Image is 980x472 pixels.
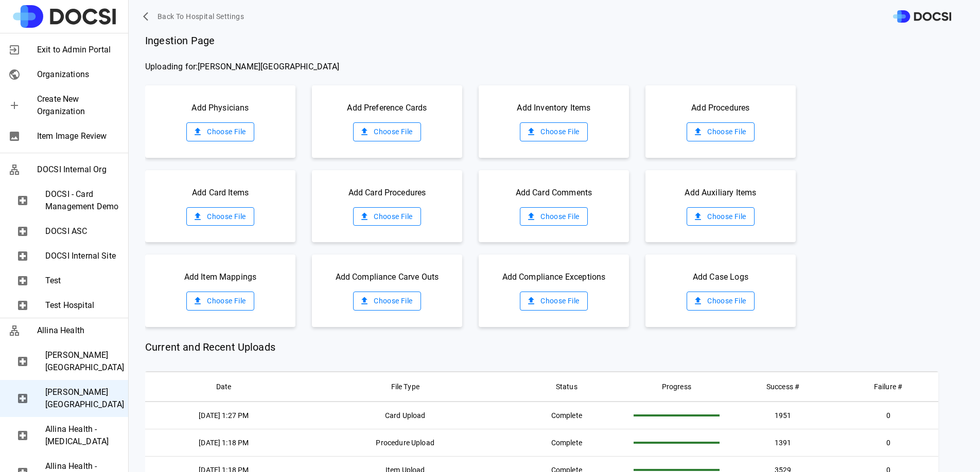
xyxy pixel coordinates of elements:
[517,102,590,114] span: Add Inventory Items
[303,372,508,402] th: File Type
[685,187,756,199] span: Add Auxiliary Items
[37,130,120,142] span: Item Image Review
[520,292,587,311] label: Choose File
[508,402,625,429] td: Complete
[838,429,938,456] td: 0
[45,225,120,238] span: DOCSI ASC
[45,275,120,287] span: Test
[13,5,116,28] img: Site Logo
[838,372,938,402] th: Failure #
[45,349,120,374] span: [PERSON_NAME][GEOGRAPHIC_DATA]
[145,402,303,429] td: [DATE] 1:27 PM
[303,429,508,456] td: Procedure Upload
[728,402,838,429] td: 1951
[145,61,980,73] span: Uploading for: [PERSON_NAME][GEOGRAPHIC_DATA]
[186,292,254,311] label: Choose File
[728,429,838,456] td: 1391
[687,292,754,311] label: Choose File
[687,122,754,141] label: Choose File
[45,299,120,312] span: Test Hospital
[145,339,938,355] span: Current and Recent Uploads
[353,122,421,141] label: Choose File
[145,33,980,48] span: Ingestion Page
[728,372,838,402] th: Success #
[184,271,257,283] span: Add Item Mappings
[516,187,592,199] span: Add Card Comments
[45,423,120,448] span: Allina Health - [MEDICAL_DATA]
[37,68,120,81] span: Organizations
[347,102,427,114] span: Add Preference Cards
[502,271,606,283] span: Add Compliance Exceptions
[520,207,587,226] label: Choose File
[37,164,120,176] span: DOCSI Internal Org
[192,187,249,199] span: Add Card Items
[520,122,587,141] label: Choose File
[893,10,951,23] img: DOCSI Logo
[145,372,303,402] th: Date
[508,372,625,402] th: Status
[141,7,248,26] button: Back to Hospital Settings
[838,402,938,429] td: 0
[687,207,754,226] label: Choose File
[336,271,439,283] span: Add Compliance Carve Outs
[37,324,120,337] span: Allina Health
[45,188,120,213] span: DOCSI - Card Management Demo
[191,102,249,114] span: Add Physicians
[303,402,508,429] td: Card Upload
[37,44,120,56] span: Exit to Admin Portal
[145,429,303,456] td: [DATE] 1:18 PM
[157,10,244,23] span: Back to Hospital Settings
[45,250,120,262] span: DOCSI Internal Site
[186,122,254,141] label: Choose File
[693,271,748,283] span: Add Case Logs
[625,372,728,402] th: Progress
[353,292,421,311] label: Choose File
[37,93,120,118] span: Create New Organization
[508,429,625,456] td: Complete
[45,386,120,411] span: [PERSON_NAME][GEOGRAPHIC_DATA]
[186,207,254,226] label: Choose File
[353,207,421,226] label: Choose File
[348,187,426,199] span: Add Card Procedures
[691,102,749,114] span: Add Procedures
